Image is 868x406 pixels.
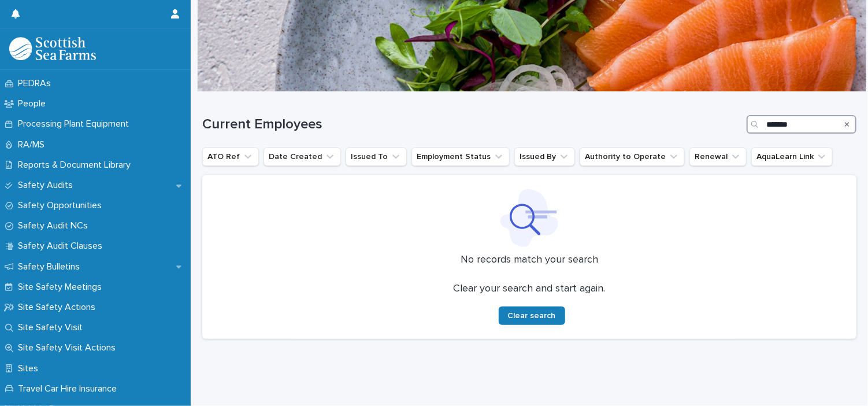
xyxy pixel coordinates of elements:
[9,37,96,60] img: bPIBxiqnSb2ggTQWdOVV
[13,302,105,313] p: Site Safety Actions
[216,254,843,267] p: No records match your search
[689,147,747,166] button: Renewal
[13,383,126,394] p: Travel Car Hire Insurance
[13,261,89,272] p: Safety Bulletins
[13,78,60,89] p: PEDRAs
[747,115,856,134] input: Search
[13,180,82,191] p: Safety Audits
[13,119,138,130] p: Processing Plant Equipment
[751,147,833,166] button: AquaLearn Link
[13,322,92,333] p: Site Safety Visit
[13,139,54,150] p: RA/MS
[580,147,685,166] button: Authority to Operate
[202,147,259,166] button: ATO Ref
[411,147,510,166] button: Employment Status
[13,220,97,231] p: Safety Audit NCs
[13,282,111,293] p: Site Safety Meetings
[13,200,111,211] p: Safety Opportunities
[264,147,341,166] button: Date Created
[202,116,742,133] h1: Current Employees
[454,283,606,296] p: Clear your search and start again.
[499,307,565,325] button: Clear search
[13,363,47,374] p: Sites
[346,147,407,166] button: Issued To
[508,312,556,320] span: Clear search
[13,98,55,109] p: People
[13,241,112,252] p: Safety Audit Clauses
[514,147,575,166] button: Issued By
[13,342,125,353] p: Site Safety Visit Actions
[13,160,140,171] p: Reports & Document Library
